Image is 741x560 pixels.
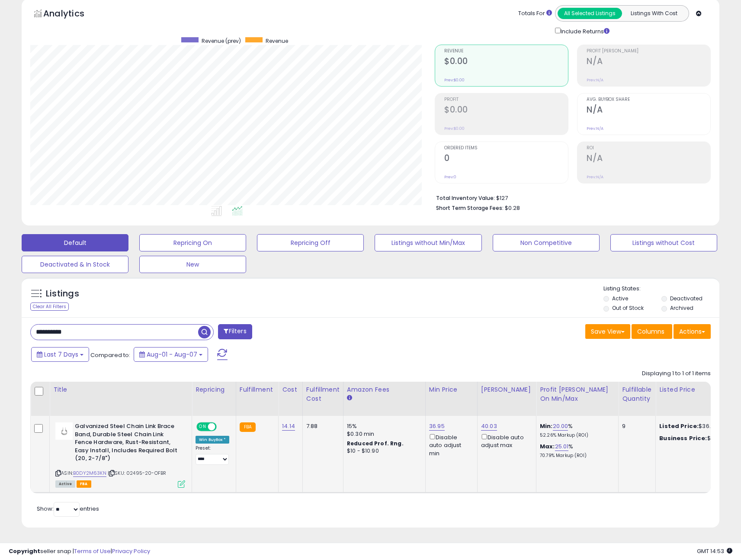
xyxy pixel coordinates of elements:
[444,174,456,180] small: Prev: 0
[266,37,288,45] span: Revenue
[555,442,569,451] a: 25.01
[90,351,130,359] span: Compared to:
[134,347,208,362] button: Aug-01 - Aug-07
[444,105,568,116] h2: $0.00
[429,422,445,431] a: 36.95
[429,385,474,394] div: Min Price
[282,422,295,431] a: 14.14
[240,385,275,394] div: Fulfillment
[518,10,552,18] div: Totals For
[202,37,241,45] span: Revenue (prev)
[55,480,75,488] span: All listings currently available for purchase on Amazon
[587,146,710,151] span: ROI
[55,422,185,486] div: ASIN:
[481,385,532,394] div: [PERSON_NAME]
[659,422,731,430] div: $36.95
[196,436,229,444] div: Win BuyBox *
[553,422,568,431] a: 20.00
[697,547,732,555] span: 2025-08-15 14:53 GMT
[587,49,710,54] span: Profit [PERSON_NAME]
[257,234,364,251] button: Repricing Off
[587,77,603,83] small: Prev: N/A
[587,174,603,180] small: Prev: N/A
[549,26,620,36] div: Include Returns
[637,327,664,336] span: Columns
[612,304,644,312] label: Out of Stock
[77,480,91,488] span: FBA
[31,347,89,362] button: Last 7 Days
[670,295,703,302] label: Deactivated
[612,295,628,302] label: Active
[632,324,672,339] button: Columns
[44,350,78,359] span: Last 7 Days
[587,153,710,165] h2: N/A
[22,256,128,273] button: Deactivated & In Stock
[540,422,553,430] b: Min:
[196,445,229,465] div: Preset:
[196,385,232,394] div: Repricing
[215,423,229,431] span: OFF
[670,304,693,312] label: Archived
[347,430,419,438] div: $0.30 min
[218,324,252,339] button: Filters
[622,422,649,430] div: 9
[37,505,99,513] span: Show: entries
[444,77,465,83] small: Prev: $0.00
[610,234,717,251] button: Listings without Cost
[444,97,568,102] span: Profit
[659,434,707,442] b: Business Price:
[347,440,404,447] b: Reduced Prof. Rng.
[540,443,612,459] div: %
[436,192,704,203] li: $127
[622,385,652,403] div: Fulfillable Quantity
[481,422,497,431] a: 40.03
[558,8,622,19] button: All Selected Listings
[540,385,615,403] div: Profit [PERSON_NAME] on Min/Max
[540,432,612,438] p: 52.26% Markup (ROI)
[9,547,40,555] strong: Copyright
[536,382,619,416] th: The percentage added to the cost of goods (COGS) that forms the calculator for Min & Max prices.
[659,385,734,394] div: Listed Price
[674,324,711,339] button: Actions
[375,234,481,251] button: Listings without Min/Max
[22,234,128,251] button: Default
[112,547,150,555] a: Privacy Policy
[139,234,246,251] button: Repricing On
[74,547,111,555] a: Terms of Use
[75,422,180,465] b: Galvanized Steel Chain Link Brace Band, Durable Steel Chain Link Fence Hardware, Rust-Resistant, ...
[46,288,79,300] h5: Listings
[73,470,106,477] a: B0DY2M63KN
[55,422,73,440] img: 21Ydl0qRqHL._SL40_.jpg
[642,370,711,378] div: Displaying 1 to 1 of 1 items
[585,324,630,339] button: Save View
[240,422,256,432] small: FBA
[622,8,686,19] button: Listings With Cost
[587,105,710,116] h2: N/A
[197,423,208,431] span: ON
[505,204,520,212] span: $0.28
[429,432,471,457] div: Disable auto adjust min
[347,447,419,455] div: $10 - $10.90
[108,470,166,476] span: | SKU: 02495-20-OFBR
[444,56,568,68] h2: $0.00
[540,422,612,438] div: %
[659,434,731,442] div: $36.95
[139,256,246,273] button: New
[347,394,352,402] small: Amazon Fees.
[43,7,101,22] h5: Analytics
[444,49,568,54] span: Revenue
[587,97,710,102] span: Avg. Buybox Share
[659,422,699,430] b: Listed Price:
[587,126,603,131] small: Prev: N/A
[282,385,299,394] div: Cost
[147,350,197,359] span: Aug-01 - Aug-07
[540,442,555,451] b: Max:
[444,126,465,131] small: Prev: $0.00
[30,303,69,311] div: Clear All Filters
[587,56,710,68] h2: N/A
[306,385,340,403] div: Fulfillment Cost
[306,422,337,430] div: 7.88
[481,432,529,449] div: Disable auto adjust max
[444,153,568,165] h2: 0
[436,204,504,212] b: Short Term Storage Fees:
